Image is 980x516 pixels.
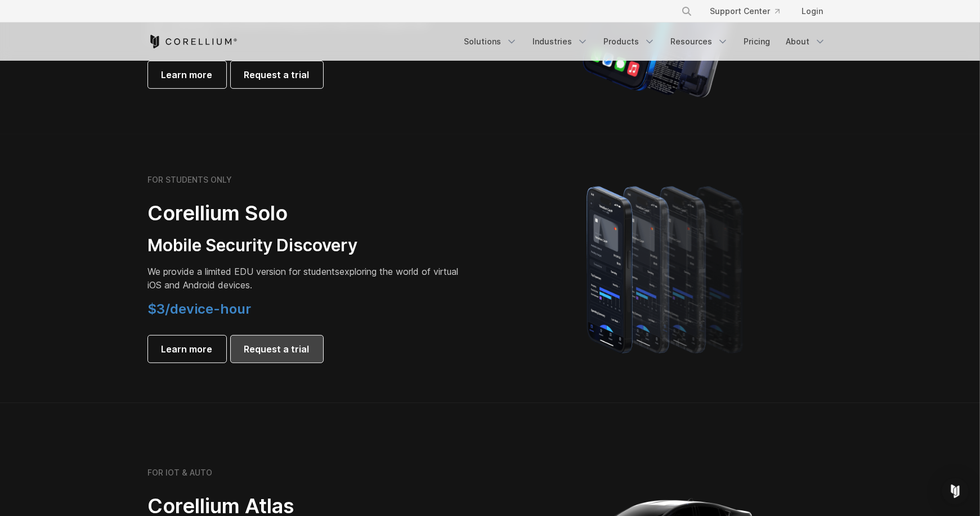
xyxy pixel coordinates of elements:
div: Navigation Menu [458,31,833,52]
img: A lineup of four iPhone models becoming more gradient and blurred [564,170,769,367]
span: Request a trial [244,68,310,82]
div: Open Intercom Messenger [942,478,969,505]
div: Navigation Menu [668,1,833,21]
p: exploring the world of virtual iOS and Android devices. [148,265,463,292]
span: $3/device-hour [148,301,252,317]
h3: Mobile Security Discovery [148,235,463,256]
span: Learn more [162,68,213,82]
a: Request a trial [231,61,323,88]
a: Industries [526,31,595,52]
a: Solutions [458,31,524,52]
a: Support Center [701,1,789,21]
a: Request a trial [231,336,323,363]
a: Login [793,1,833,21]
a: Learn more [148,61,226,88]
a: Resources [664,31,735,52]
span: Learn more [162,342,213,356]
button: Search [677,1,697,21]
a: Learn more [148,336,226,363]
a: About [780,31,833,52]
a: Corellium Home [148,35,238,48]
h6: FOR STUDENTS ONLY [148,175,232,185]
span: Request a trial [244,342,310,356]
h2: Corellium Solo [148,201,463,226]
span: We provide a limited EDU version for students [148,266,340,277]
h6: FOR IOT & AUTO [148,468,213,478]
a: Pricing [737,31,777,52]
a: Products [597,31,662,52]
